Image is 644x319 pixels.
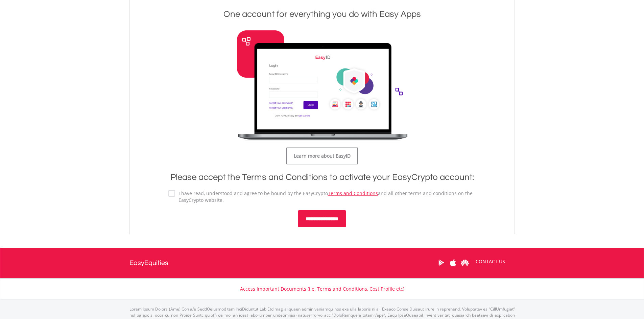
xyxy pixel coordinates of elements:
a: Google Play [435,252,447,273]
a: Learn more about EasyID [286,148,358,164]
a: Access Important Documents (i.e. Terms and Conditions, Cost Profile etc) [240,286,404,292]
a: Apple [447,252,459,273]
a: Huawei [459,252,471,273]
h1: One account for everything you do with Easy Apps [132,8,513,20]
a: CONTACT US [471,252,510,271]
img: The EasyID login screen [237,30,407,141]
a: Terms and Conditions [328,190,378,196]
a: EasyEquities [129,248,168,278]
h1: Please accept the Terms and Conditions to activate your EasyCrypto account: [168,171,476,183]
label: I have read, understood and agree to be bound by the EasyCrypto and all other terms and condition... [175,190,476,204]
